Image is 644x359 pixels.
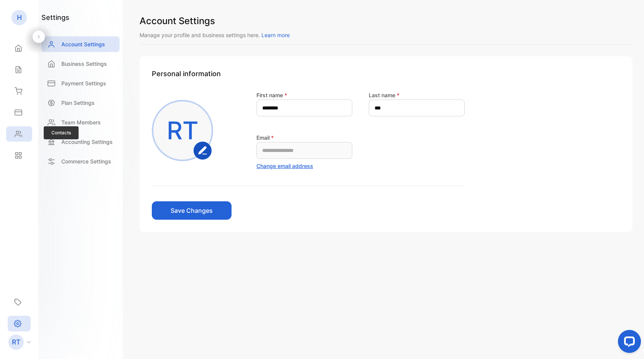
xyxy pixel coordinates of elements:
p: Account Settings [61,40,105,48]
p: Payment Settings [61,79,106,87]
p: Plan Settings [61,99,95,107]
h1: Personal information [152,69,620,79]
a: Plan Settings [41,95,120,111]
h1: settings [41,12,69,23]
p: Team Members [61,118,101,126]
p: RT [12,337,20,347]
a: Account Settings [41,36,120,52]
p: Business Settings [61,60,107,68]
p: Manage your profile and business settings here. [140,31,632,39]
p: Accounting Settings [61,138,113,146]
iframe: LiveChat chat widget [612,327,644,359]
a: Business Settings [41,56,120,72]
a: Accounting Settings [41,134,120,150]
span: Contacts [44,126,79,139]
p: H [17,13,22,23]
a: Team Members [41,114,120,130]
p: RT [167,112,199,149]
label: First name [256,92,287,98]
label: Last name [369,92,399,98]
a: Commerce Settings [41,153,120,169]
label: Email [256,134,274,141]
h1: Account Settings [140,14,632,28]
p: Commerce Settings [61,157,111,165]
button: Save Changes [152,201,232,220]
a: Payment Settings [41,75,120,91]
button: Change email address [256,162,313,170]
span: Learn more [261,32,290,38]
